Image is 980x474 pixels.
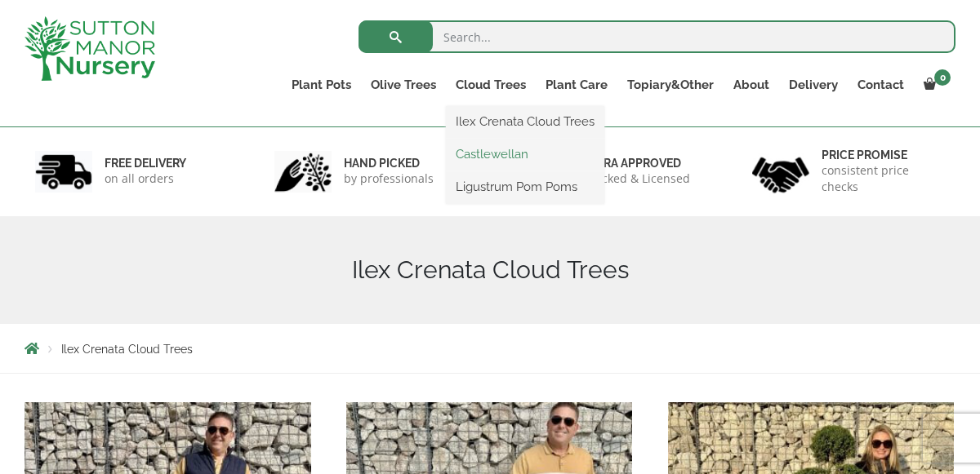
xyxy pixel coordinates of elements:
img: 4.jpg [752,147,809,197]
p: by professionals [344,171,434,187]
h6: Defra approved [582,156,690,171]
p: on all orders [105,171,186,187]
a: Plant Care [536,73,617,96]
a: 0 [914,73,955,96]
h1: Ilex Crenata Cloud Trees [24,255,955,285]
a: Topiary&Other [617,73,724,96]
p: consistent price checks [822,162,946,195]
input: Search... [359,20,955,53]
a: Ligustrum Pom Poms [446,175,604,199]
img: 1.jpg [35,151,92,193]
a: Olive Trees [361,73,446,96]
span: 0 [934,69,951,86]
h6: hand picked [344,156,434,171]
p: checked & Licensed [582,171,690,187]
nav: Breadcrumbs [24,342,955,355]
a: Ilex Crenata Cloud Trees [446,109,604,134]
a: Cloud Trees [446,73,536,96]
h6: Price promise [822,148,946,162]
a: Plant Pots [282,73,361,96]
img: logo [24,16,155,81]
span: Ilex Crenata Cloud Trees [61,343,193,356]
a: Delivery [779,73,848,96]
img: 2.jpg [274,151,332,193]
a: Castlewellan [446,142,604,166]
a: Contact [848,73,914,96]
a: About [724,73,779,96]
h6: FREE DELIVERY [105,156,186,171]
